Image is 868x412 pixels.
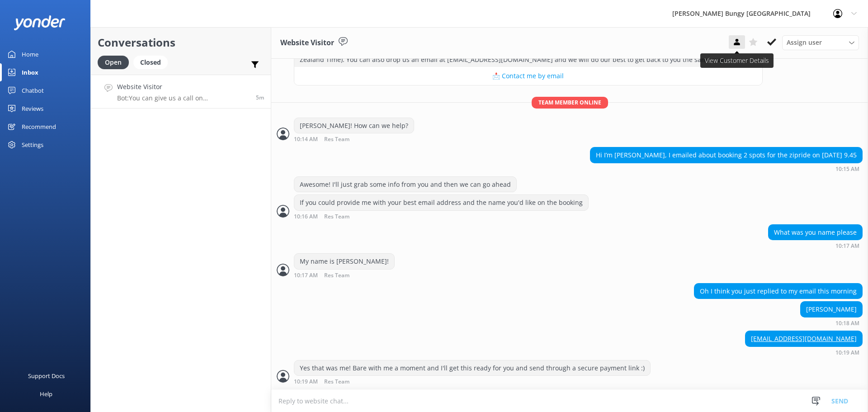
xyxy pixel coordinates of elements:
span: Assign user [787,38,822,47]
div: Aug 29 2025 10:17am (UTC +12:00) Pacific/Auckland [768,242,863,249]
span: Res Team [324,379,349,385]
div: Support Docs [28,367,65,385]
p: Bot: You can give us a call on [PHONE_NUMBER] or [PHONE_NUMBER] to chat with a crew member. Our o... [117,94,249,102]
a: Closed [133,57,172,67]
strong: 10:16 AM [294,214,318,220]
strong: 10:17 AM [835,243,859,249]
div: Assign User [782,35,859,50]
button: 📩 Contact me by email [294,67,762,85]
span: Res Team [324,273,349,279]
div: Inbox [22,63,38,81]
strong: 10:19 AM [835,350,859,355]
div: Recommend [22,118,56,136]
span: Res Team [324,214,349,220]
span: Team member online [532,97,608,108]
div: [PERSON_NAME]! How can we help? [294,118,414,133]
div: If you could provide me with your best email address and the name you'd like on the booking [294,195,588,210]
h4: Website Visitor [117,82,249,92]
div: Open [98,56,129,69]
div: Home [22,45,38,63]
span: Aug 29 2025 10:14am (UTC +12:00) Pacific/Auckland [256,94,264,101]
strong: 10:15 AM [835,166,859,172]
div: Aug 29 2025 10:15am (UTC +12:00) Pacific/Auckland [590,166,863,172]
div: Settings [22,136,43,154]
div: Aug 29 2025 10:19am (UTC +12:00) Pacific/Auckland [294,378,651,385]
div: Yes that was me! Bare with me a moment and I'll get this ready for you and send through a secure ... [294,360,650,376]
div: Aug 29 2025 10:14am (UTC +12:00) Pacific/Auckland [294,136,414,142]
div: Aug 29 2025 10:18am (UTC +12:00) Pacific/Auckland [800,320,863,326]
img: yonder-white-logo.png [14,15,66,30]
div: Oh I think you just replied to my email this morning [694,284,862,299]
h3: Website Visitor [280,37,334,49]
strong: 10:18 AM [835,321,859,326]
span: Res Team [324,137,349,142]
div: What was you name please [769,225,862,240]
div: Aug 29 2025 10:19am (UTC +12:00) Pacific/Auckland [745,349,863,355]
div: Chatbot [22,81,44,99]
div: Awesome! I'll just grab some info from you and then we can go ahead [294,177,516,192]
strong: 10:19 AM [294,379,318,385]
div: Reviews [22,99,43,118]
div: Hi I’m [PERSON_NAME], I emailed about booking 2 spots for the zipride on [DATE] 9.45 [590,147,862,163]
a: Website VisitorBot:You can give us a call on [PHONE_NUMBER] or [PHONE_NUMBER] to chat with a crew... [91,75,271,109]
a: Open [98,57,133,67]
div: Aug 29 2025 10:16am (UTC +12:00) Pacific/Auckland [294,213,589,220]
div: Help [40,385,52,403]
strong: 10:17 AM [294,273,318,279]
strong: 10:14 AM [294,137,318,142]
div: Aug 29 2025 10:17am (UTC +12:00) Pacific/Auckland [294,272,395,279]
div: Closed [133,56,168,69]
a: [EMAIL_ADDRESS][DOMAIN_NAME] [751,334,857,343]
div: [PERSON_NAME] [801,302,862,317]
h2: Conversations [98,34,264,51]
div: My name is [PERSON_NAME]! [294,254,394,269]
